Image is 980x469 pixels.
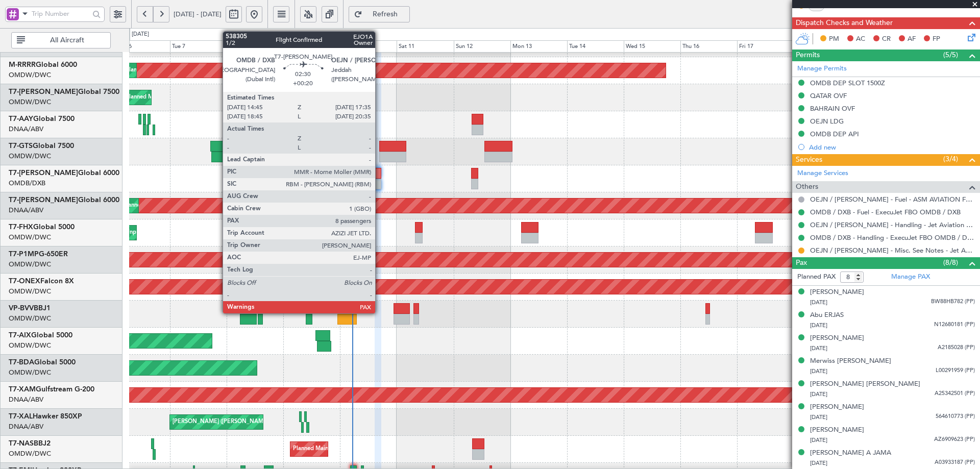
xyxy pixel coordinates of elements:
a: OMDW/DWC [9,70,51,80]
span: AZ6909623 (PP) [934,435,975,444]
span: All Aircraft [27,37,107,44]
a: T7-AAYGlobal 7500 [9,115,75,122]
a: T7-P1MPG-650ER [9,251,68,258]
a: OMDW/DWC [9,449,51,458]
span: M-RRRR [9,61,36,68]
div: [PERSON_NAME] ([PERSON_NAME] Intl) [173,414,280,430]
span: A03933187 (PP) [935,458,975,467]
a: T7-ONEXFalcon 8X [9,278,74,285]
a: T7-BDAGlobal 5000 [9,359,76,366]
div: OMDB DEP API [810,130,859,138]
div: Mon 13 [510,40,567,53]
a: T7-FHXGlobal 5000 [9,224,75,231]
a: T7-[PERSON_NAME]Global 7500 [9,88,119,95]
div: Wed 15 [624,40,680,53]
span: [DATE] [810,344,827,352]
a: OMDW/DWC [9,341,51,350]
div: Fri 17 [737,40,794,53]
span: N12680181 (PP) [934,320,975,329]
div: Fri 10 [340,40,397,53]
span: [DATE] [810,459,827,467]
a: DNAA/ABV [9,422,43,431]
span: T7-FHX [9,224,33,231]
span: T7-XAM [9,386,36,393]
span: Pax [796,257,807,269]
a: T7-AIXGlobal 5000 [9,332,72,339]
a: OEJN / [PERSON_NAME] - Misc. See Notes - Jet Aviation OEJN / [PERSON_NAME] [810,246,975,255]
div: [PERSON_NAME] A JAMA [810,448,891,458]
a: Manage Services [797,168,848,179]
div: Tue 7 [170,40,227,53]
a: OMDW/DWC [9,368,51,377]
span: [DATE] [810,436,827,444]
a: DNAA/ABV [9,125,43,134]
div: [PERSON_NAME] [PERSON_NAME] [810,379,920,389]
span: BW88HB782 (PP) [931,298,975,306]
div: [PERSON_NAME] [810,402,864,412]
div: [PERSON_NAME] [810,425,864,435]
div: Wed 8 [227,40,283,53]
a: OEJN / [PERSON_NAME] - Handling - Jet Aviation OEJN / [PERSON_NAME] [810,220,975,229]
span: CR [882,34,891,44]
a: M-RRRRGlobal 6000 [9,61,77,68]
span: T7-XAL [9,413,33,420]
span: [DATE] - [DATE] [174,10,222,19]
a: OMDB / DXB - Handling - ExecuJet FBO OMDB / DXB [810,233,975,242]
a: VP-BVVBBJ1 [9,305,51,312]
div: QATAR OVF [810,91,847,100]
span: [DATE] [810,367,827,375]
div: Sun 12 [454,40,510,53]
div: OEJN LDG [810,117,844,126]
span: Others [796,181,818,193]
div: Abu ERJAS [810,310,844,320]
a: Manage PAX [891,272,930,282]
button: Refresh [349,6,410,22]
span: Services [796,154,822,166]
a: OMDW/DWC [9,233,51,242]
span: T7-BDA [9,359,34,366]
span: (8/8) [943,257,958,268]
span: L00291959 (PP) [936,366,975,375]
a: T7-[PERSON_NAME]Global 6000 [9,196,119,204]
span: T7-[PERSON_NAME] [9,88,78,95]
div: Planned Maint [GEOGRAPHIC_DATA] ([GEOGRAPHIC_DATA] Intl) [296,171,467,186]
div: [PERSON_NAME] [810,333,864,343]
a: DNAA/ABV [9,206,43,215]
span: 564610773 (PP) [936,412,975,421]
div: Thu 9 [283,40,340,53]
span: T7-P1MP [9,251,39,258]
span: T7-NAS [9,440,34,447]
a: T7-GTSGlobal 7500 [9,142,74,150]
span: AF [908,34,916,44]
a: OMDW/DWC [9,152,51,161]
span: VP-BVV [9,305,34,312]
a: OMDW/DWC [9,287,51,296]
span: T7-[PERSON_NAME] [9,196,78,204]
span: A2185028 (PP) [938,343,975,352]
span: (3/4) [943,154,958,164]
div: Tue 14 [567,40,624,53]
span: FP [933,34,940,44]
div: BAHRAIN OVF [810,104,855,113]
a: DNAA/ABV [9,395,43,404]
span: T7-AAY [9,115,33,122]
span: T7-[PERSON_NAME] [9,169,78,177]
div: Sat 11 [397,40,453,53]
span: T7-GTS [9,142,33,150]
div: [DATE] [132,30,149,39]
a: OMDW/DWC [9,97,51,107]
a: OMDB/DXB [9,179,45,188]
span: A25342501 (PP) [935,389,975,398]
a: OEJN / [PERSON_NAME] - Fuel - ASM AVIATION FUEL [810,195,975,204]
span: (5/5) [943,50,958,60]
span: Dispatch Checks and Weather [796,17,893,29]
div: [PERSON_NAME] [810,287,864,298]
span: [DATE] [810,413,827,421]
a: T7-XAMGulfstream G-200 [9,386,94,393]
a: OMDW/DWC [9,260,51,269]
span: [DATE] [810,322,827,329]
a: OMDB / DXB - Fuel - ExecuJet FBO OMDB / DXB [810,208,961,216]
div: Thu 16 [680,40,737,53]
span: [DATE] [810,299,827,306]
span: PM [829,34,839,44]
